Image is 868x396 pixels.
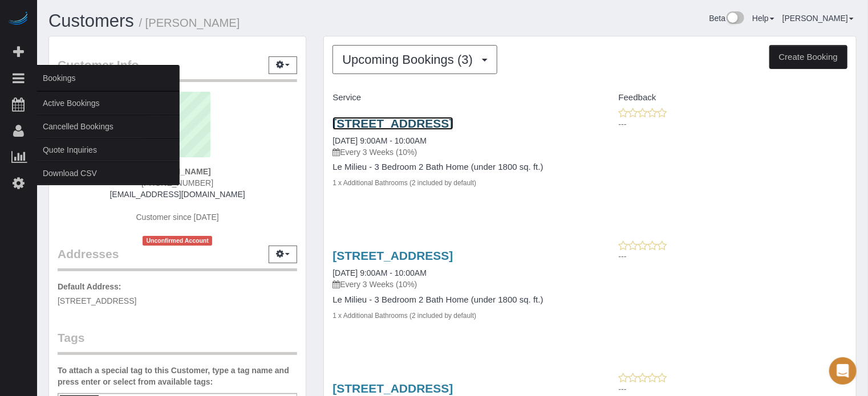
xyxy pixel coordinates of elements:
[332,312,476,320] small: 1 x Additional Bathrooms (2 included by default)
[37,138,180,161] a: Quote Inquiries
[619,383,847,395] p: ---
[58,365,297,387] label: To attach a special tag to this Customer, type a tag name and press enter or select from availabl...
[37,162,180,185] a: Download CSV
[332,93,581,103] h4: Service
[332,146,581,158] p: Every 3 Weeks (10%)
[136,213,219,222] span: Customer since [DATE]
[342,52,478,67] span: Upcoming Bookings (3)
[110,190,245,199] a: [EMAIL_ADDRESS][DOMAIN_NAME]
[782,14,854,23] a: [PERSON_NAME]
[829,357,857,385] div: Open Intercom Messenger
[37,92,180,115] a: Active Bookings
[143,236,212,246] span: Unconfirmed Account
[332,249,453,262] a: [STREET_ADDRESS]
[58,281,121,292] label: Default Address:
[769,45,847,69] button: Create Booking
[332,268,427,277] a: [DATE] 9:00AM - 10:00AM
[332,295,581,305] h4: Le Milieu - 3 Bedroom 2 Bath Home (under 1800 sq. ft.)
[37,65,180,91] span: Bookings
[332,382,453,395] a: [STREET_ADDRESS]
[48,11,134,31] a: Customers
[725,11,744,26] img: New interface
[332,179,476,187] small: 1 x Additional Bathrooms (2 included by default)
[752,14,774,23] a: Help
[37,115,180,138] a: Cancelled Bookings
[139,17,240,29] small: / [PERSON_NAME]
[58,296,136,305] span: [STREET_ADDRESS]
[619,119,847,130] p: ---
[7,11,30,27] img: Automaid Logo
[332,162,581,172] h4: Le Milieu - 3 Bedroom 2 Bath Home (under 1800 sq. ft.)
[141,178,213,187] span: [PHONE_NUMBER]
[332,45,497,74] button: Upcoming Bookings (3)
[619,251,847,262] p: ---
[599,93,847,103] h4: Feedback
[37,91,180,185] ul: Bookings
[332,136,427,145] a: [DATE] 9:00AM - 10:00AM
[58,56,297,82] legend: Customer Info
[332,117,453,130] a: [STREET_ADDRESS]
[332,279,581,290] p: Every 3 Weeks (10%)
[709,14,744,23] a: Beta
[58,329,297,355] legend: Tags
